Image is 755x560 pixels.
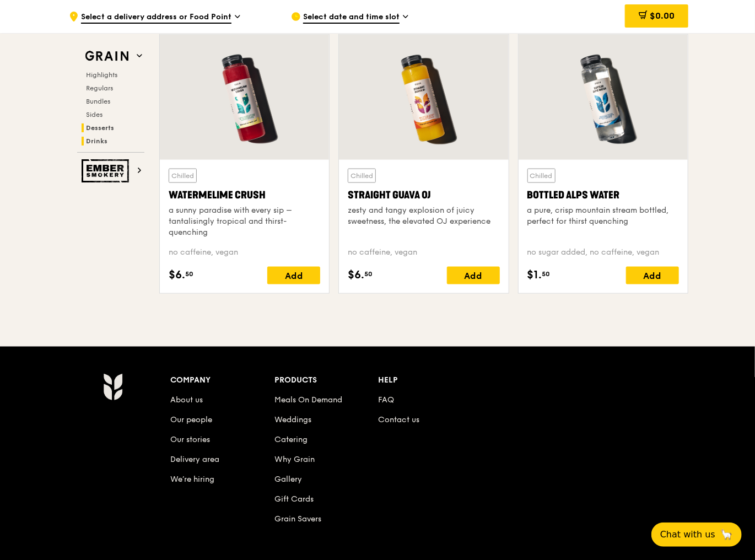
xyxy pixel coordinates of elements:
a: Grain Savers [274,515,321,524]
a: About us [170,396,203,405]
a: Why Grain [274,455,315,465]
span: Highlights [86,71,117,79]
span: Sides [86,111,103,119]
div: a pure, crisp mountain stream bottled, perfect for thirst quenching [527,205,679,227]
img: Grain [103,373,122,401]
div: Chilled [169,169,197,183]
span: Select date and time slot [303,12,400,24]
div: no sugar added, no caffeine, vegan [527,247,679,258]
div: a sunny paradise with every sip – tantalisingly tropical and thirst-quenching [169,205,320,238]
span: $6. [169,267,185,283]
span: 50 [364,270,373,278]
div: zesty and tangy explosion of juicy sweetness, the elevated OJ experience [348,205,499,227]
img: Ember Smokery web logo [82,159,132,182]
span: Drinks [86,137,107,145]
div: Help [379,373,483,389]
a: Meals On Demand [274,396,342,405]
a: We’re hiring [170,475,214,484]
span: Regulars [86,84,113,92]
div: Add [447,267,500,284]
button: Chat with us🦙 [651,523,742,547]
span: Bundles [86,98,110,105]
a: FAQ [379,396,395,405]
div: Straight Guava OJ [348,187,499,203]
span: 50 [542,270,551,278]
a: Delivery area [170,455,219,465]
div: Add [626,267,679,284]
a: Our stories [170,435,210,445]
a: Catering [274,435,308,445]
a: Contact us [379,416,420,425]
div: Chilled [527,169,556,183]
div: Add [267,267,320,284]
span: 50 [185,270,193,278]
a: Weddings [274,416,311,425]
div: Bottled Alps Water [527,187,679,203]
span: Desserts [86,124,114,132]
span: $0.00 [650,10,675,21]
a: Gift Cards [274,495,314,504]
span: $1. [527,267,542,283]
span: Select a delivery address or Food Point [81,12,231,24]
span: $6. [348,267,364,283]
a: Gallery [274,475,302,484]
div: no caffeine, vegan [169,247,320,258]
div: Watermelime Crush [169,187,320,203]
div: Chilled [348,169,376,183]
img: Grain web logo [82,46,132,66]
a: Our people [170,416,212,425]
span: Chat with us [660,528,715,541]
div: Products [274,373,379,389]
div: no caffeine, vegan [348,247,499,258]
span: 🦙 [720,528,733,541]
div: Company [170,373,274,389]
